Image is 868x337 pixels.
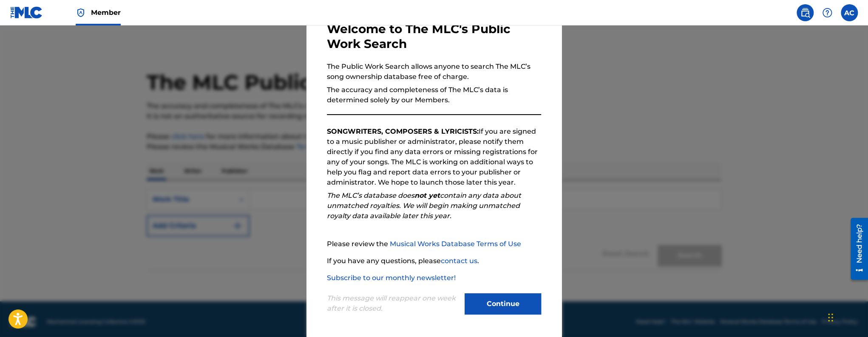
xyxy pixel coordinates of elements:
span: Member [91,8,121,17]
p: This message will reappear one week after it is closed. [327,293,460,314]
h3: Welcome to The MLC's Public Work Search [327,22,541,51]
p: The accuracy and completeness of The MLC’s data is determined solely by our Members. [327,85,541,105]
strong: SONGWRITERS, COMPOSERS & LYRICISTS: [327,127,479,135]
p: If you have any questions, please . [327,256,541,266]
iframe: Resource Center [844,215,868,283]
button: Continue [465,293,541,315]
img: Top Rightsholder [76,8,86,18]
div: Help [819,4,836,21]
a: contact us [441,257,477,265]
strong: not yet [414,191,440,199]
iframe: Chat Widget [825,296,868,337]
em: The MLC’s database does contain any data about unmatched royalties. We will begin making unmatche... [327,191,521,220]
a: Public Search [797,4,814,21]
p: If you are signed to a music publisher or administrator, please notify them directly if you find ... [327,126,541,188]
div: Drag [828,305,833,330]
a: Subscribe to our monthly newsletter! [327,274,456,282]
p: Please review the [327,239,541,249]
img: MLC Logo [10,6,43,19]
a: Musical Works Database Terms of Use [390,240,521,248]
img: help [822,8,832,18]
div: User Menu [841,4,858,21]
p: The Public Work Search allows anyone to search The MLC’s song ownership database free of charge. [327,62,541,82]
img: search [800,8,810,18]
